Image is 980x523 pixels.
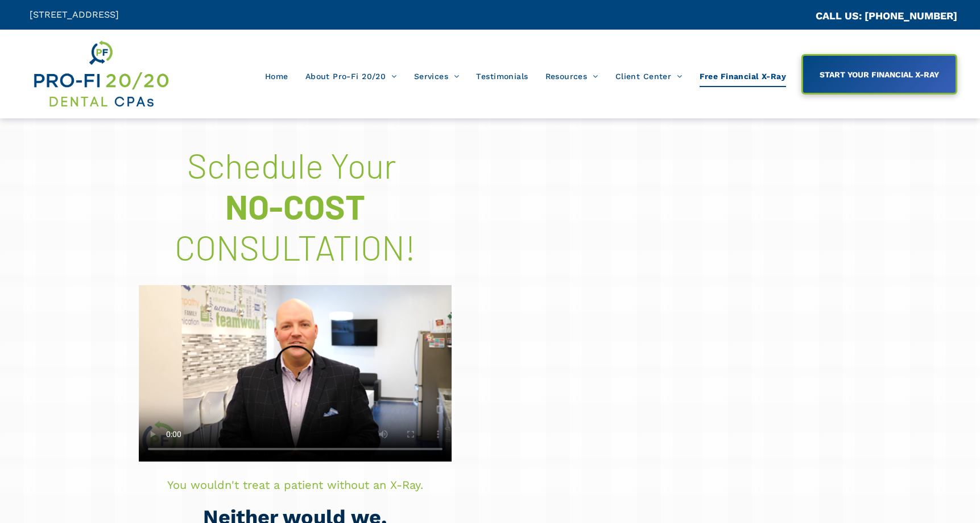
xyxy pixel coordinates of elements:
[816,64,943,85] span: START YOUR FINANCIAL X-RAY
[167,478,423,492] span: You wouldn't treat a patient without an X-Ray.
[297,65,406,87] a: About Pro-Fi 20/20
[406,65,468,87] a: Services
[32,38,169,110] img: Get Dental CPA Consulting, Bookkeeping, & Bank Loans
[225,186,365,227] font: NO-COST
[767,11,816,22] span: CA::CALLC
[691,65,795,87] a: Free Financial X-Ray
[187,145,396,186] span: Schedule Your
[801,54,957,94] a: START YOUR FINANCIAL X-RAY
[175,227,416,267] font: CONSULTATION!
[468,65,536,87] a: Testimonials
[607,65,691,87] a: Client Center
[816,10,957,22] a: CALL US: [PHONE_NUMBER]
[30,9,119,20] span: [STREET_ADDRESS]
[537,65,607,87] a: Resources
[257,65,297,87] a: Home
